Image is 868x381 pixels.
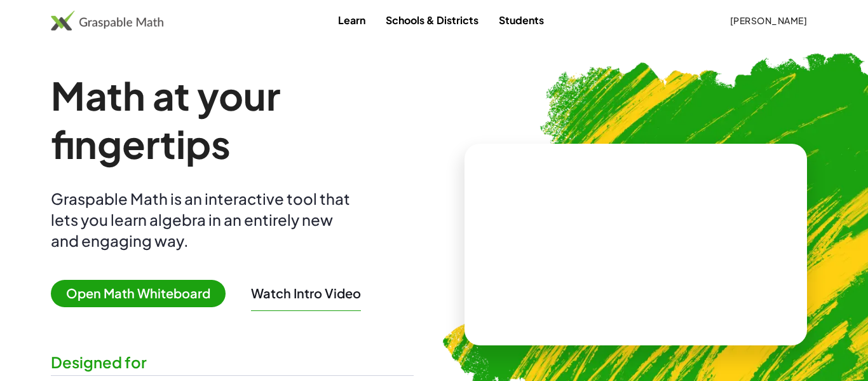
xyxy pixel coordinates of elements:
button: Watch Intro Video [251,285,361,301]
video: What is this? This is dynamic math notation. Dynamic math notation plays a central role in how Gr... [541,197,731,293]
a: Open Math Whiteboard [51,287,236,301]
a: Schools & Districts [376,8,489,32]
span: [PERSON_NAME] [729,15,807,26]
h1: Math at your fingertips [51,71,414,168]
span: Open Math Whiteboard [51,280,226,307]
div: Graspable Math is an interactive tool that lets you learn algebra in an entirely new and engaging... [51,188,356,251]
button: [PERSON_NAME] [719,9,817,32]
a: Learn [328,8,376,32]
a: Students [489,8,554,32]
div: Designed for [51,352,414,373]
